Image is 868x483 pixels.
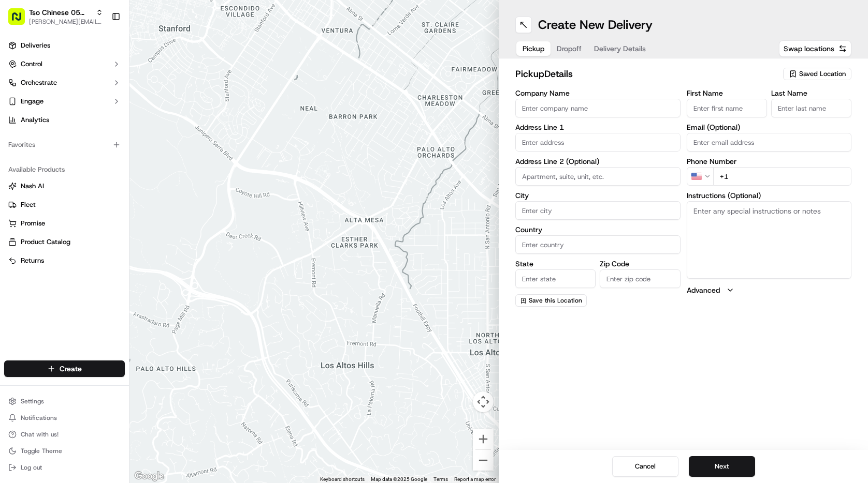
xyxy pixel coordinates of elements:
[4,197,125,213] button: Fleet
[687,89,767,97] label: First Name
[8,182,121,191] a: Nash AI
[4,37,125,54] a: Deliveries
[21,256,44,265] span: Returns
[8,237,121,247] a: Product Catalog
[515,99,681,117] input: Enter company name
[21,97,44,106] span: Engage
[4,178,125,194] button: Nash AI
[600,269,680,288] input: Enter zip code
[687,99,767,117] input: Enter first name
[4,411,125,425] button: Notifications
[98,150,166,160] span: API Documentation
[4,215,125,232] button: Promise
[21,182,44,191] span: Nash AI
[21,219,45,228] span: Promise
[21,447,62,455] span: Toggle Theme
[687,133,852,152] input: Enter email address
[21,150,79,160] span: Knowledge Base
[21,414,57,422] span: Notifications
[771,89,851,97] label: Last Name
[132,470,166,483] img: Google
[473,391,494,412] button: Map camera controls
[783,67,851,81] button: Saved Location
[10,10,31,31] img: Nash
[433,476,448,482] a: Terms (opens in new tab)
[103,175,125,183] span: Pylon
[60,364,82,374] span: Create
[4,394,125,409] button: Settings
[29,18,103,26] button: [PERSON_NAME][EMAIL_ADDRESS][DOMAIN_NAME]
[515,158,681,165] label: Address Line 2 (Optional)
[29,7,92,18] span: Tso Chinese 05 [PERSON_NAME]
[10,41,189,58] p: Welcome 👋
[4,4,107,29] button: Tso Chinese 05 [PERSON_NAME][PERSON_NAME][EMAIL_ADDRESS][DOMAIN_NAME]
[473,450,494,471] button: Zoom out
[799,69,846,79] span: Saved Location
[4,234,125,250] button: Product Catalog
[687,192,852,199] label: Instructions (Optional)
[515,124,681,131] label: Address Line 1
[4,74,125,91] button: Orchestrate
[515,294,587,307] button: Save this Location
[35,109,131,117] div: We're available if you need us!
[21,237,70,247] span: Product Catalog
[515,269,596,288] input: Enter state
[529,296,582,305] span: Save this Location
[687,285,720,295] label: Advanced
[612,456,678,477] button: Cancel
[594,43,646,54] span: Delivery Details
[515,260,596,267] label: State
[515,192,681,199] label: City
[4,427,125,442] button: Chat with us!
[27,67,186,78] input: Got a question? Start typing here...
[4,444,125,458] button: Toggle Theme
[8,200,121,209] a: Fleet
[8,256,121,265] a: Returns
[473,429,494,449] button: Zoom in
[538,17,653,33] h1: Create New Delivery
[557,43,582,54] span: Dropoff
[713,167,852,186] input: Enter phone number
[687,158,852,165] label: Phone Number
[8,219,121,228] a: Promise
[515,133,681,152] input: Enter address
[687,285,852,295] button: Advanced
[515,67,777,81] h2: pickup Details
[4,93,125,110] button: Engage
[454,476,496,482] a: Report a map error
[4,460,125,475] button: Log out
[515,89,681,97] label: Company Name
[6,146,83,164] a: 📗Knowledge Base
[88,151,96,159] div: 💻
[515,167,681,186] input: Apartment, suite, unit, etc.
[784,43,834,54] span: Swap locations
[515,201,681,220] input: Enter city
[21,78,57,87] span: Orchestrate
[10,99,29,117] img: 1736555255976-a54dd68f-1ca7-489b-9aae-adbdc363a1c4
[689,456,755,477] button: Next
[21,115,49,125] span: Analytics
[132,470,166,483] a: Open this area in Google Maps (opens a new window)
[21,200,36,209] span: Fleet
[4,137,125,153] div: Favorites
[687,124,852,131] label: Email (Optional)
[21,41,50,50] span: Deliveries
[4,161,125,178] div: Available Products
[21,463,42,472] span: Log out
[176,102,189,114] button: Start new chat
[4,360,125,377] button: Create
[21,59,42,69] span: Control
[21,397,44,405] span: Settings
[21,430,59,439] span: Chat with us!
[523,43,544,54] span: Pickup
[4,252,125,269] button: Returns
[600,260,680,267] label: Zip Code
[83,146,170,164] a: 💻API Documentation
[515,235,681,254] input: Enter country
[515,226,681,233] label: Country
[320,476,365,483] button: Keyboard shortcuts
[4,56,125,72] button: Control
[35,99,170,109] div: Start new chat
[10,151,19,159] div: 📗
